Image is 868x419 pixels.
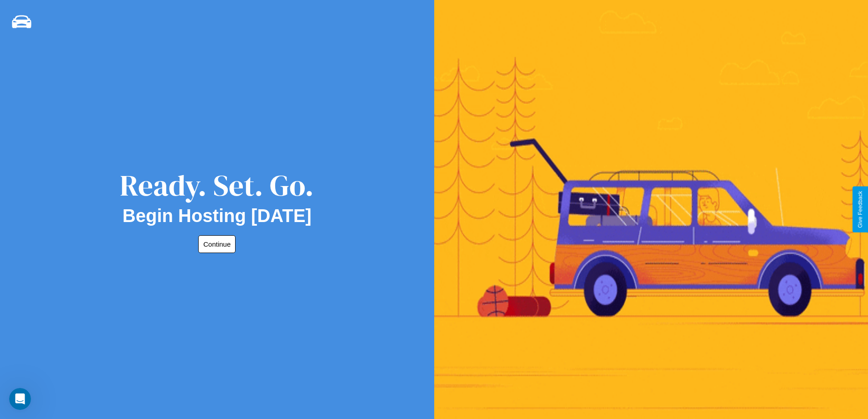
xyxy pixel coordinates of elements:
div: Ready. Set. Go. [120,165,314,206]
iframe: Intercom live chat [9,388,31,410]
div: Give Feedback [857,191,863,228]
h2: Begin Hosting [DATE] [123,206,312,226]
button: Continue [198,235,236,253]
